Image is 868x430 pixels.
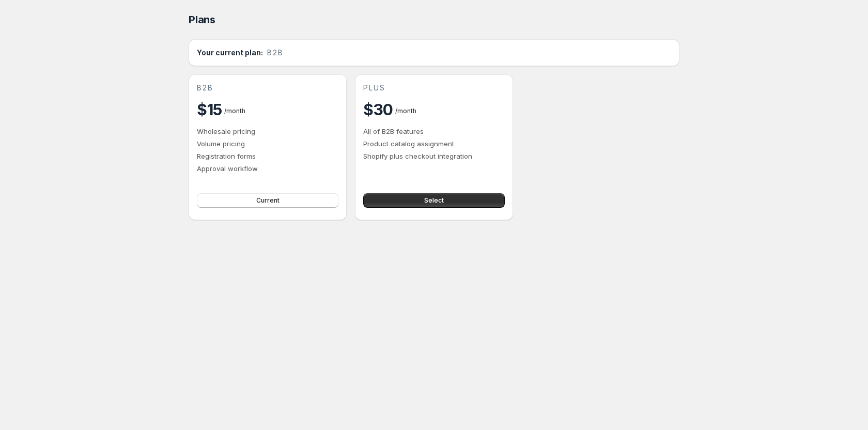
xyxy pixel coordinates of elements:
[267,48,284,58] span: b2b
[363,126,505,136] p: All of B2B features
[197,139,338,149] p: Volume pricing
[197,99,222,120] h2: $15
[189,13,215,26] span: Plans
[197,151,338,161] p: Registration forms
[224,107,245,115] span: / month
[197,48,263,58] h2: Your current plan:
[197,163,338,174] p: Approval workflow
[424,196,444,205] span: Select
[197,126,338,136] p: Wholesale pricing
[363,193,505,208] button: Select
[256,196,280,205] span: Current
[197,193,338,208] button: Current
[363,151,505,161] p: Shopify plus checkout integration
[363,139,505,149] p: Product catalog assignment
[363,83,385,93] span: plus
[395,107,416,115] span: / month
[363,99,393,120] h2: $30
[197,83,213,93] span: b2b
